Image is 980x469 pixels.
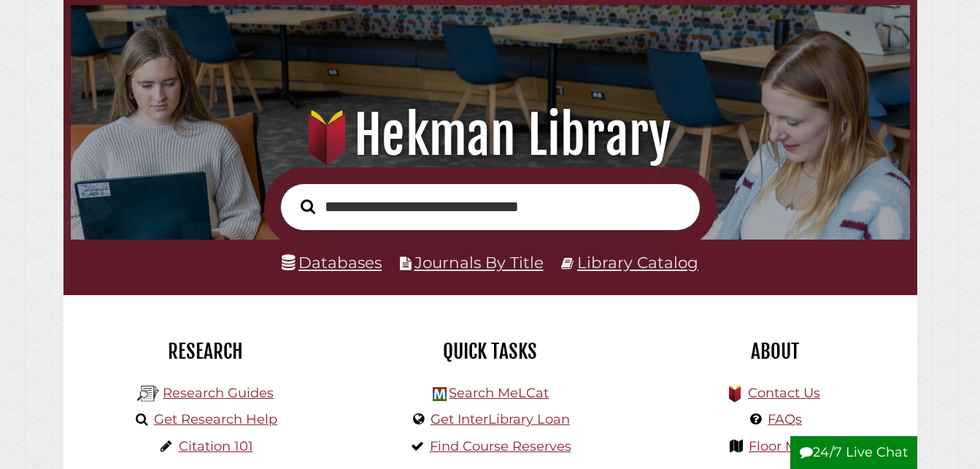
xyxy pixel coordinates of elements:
h1: Hekman Library [85,103,895,167]
i: Search [301,199,315,214]
a: Find Course Reserves [430,438,571,454]
a: Floor Maps [749,438,821,454]
a: Citation 101 [179,438,253,454]
a: Contact Us [748,385,820,401]
img: Hekman Library Logo [433,387,447,401]
a: Get Research Help [154,411,277,427]
img: Hekman Library Logo [137,383,159,405]
a: Library Catalog [577,253,698,272]
h2: Quick Tasks [359,339,622,364]
a: Search MeLCat [449,385,549,401]
a: Journals By Title [414,253,544,272]
a: Databases [282,253,382,272]
h2: About [644,339,906,364]
a: FAQs [768,411,802,427]
a: Get InterLibrary Loan [431,411,570,427]
button: Search [293,195,323,218]
h2: Research [74,339,337,364]
a: Research Guides [163,385,274,401]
